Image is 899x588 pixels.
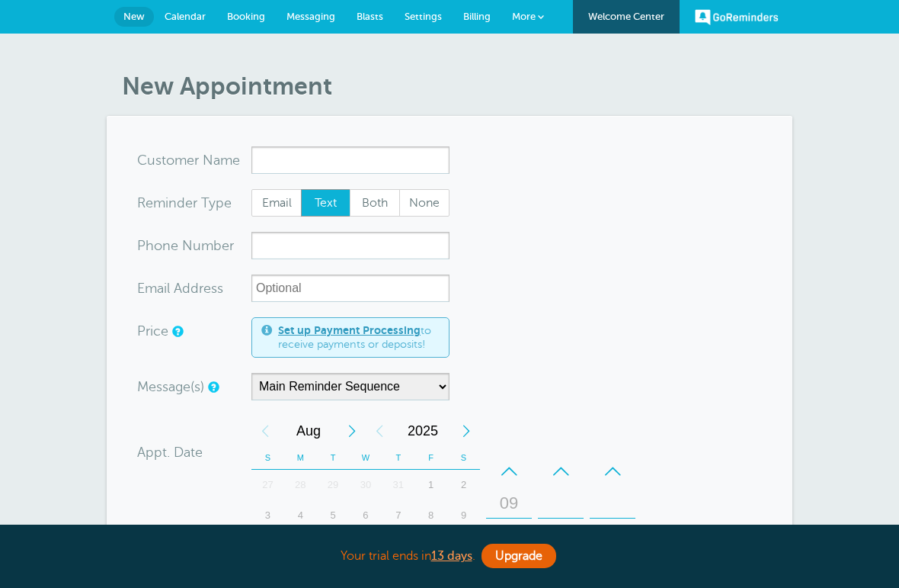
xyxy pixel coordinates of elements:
[350,190,399,216] span: Both
[164,281,199,295] span: il Add
[165,11,206,22] span: Calendar
[399,189,449,217] label: None
[405,11,442,22] span: Settings
[447,500,480,531] div: Saturday, August 9
[251,500,284,531] div: 3
[137,232,251,259] div: mber
[317,500,350,531] div: 5
[286,11,335,22] span: Messaging
[251,275,449,302] input: Optional
[162,153,213,167] span: tomer N
[447,470,480,500] div: Saturday, August 2
[302,190,350,216] span: Text
[491,488,527,519] div: 09
[350,470,382,500] div: Wednesday, July 30
[431,549,472,563] a: 13 days
[447,500,480,531] div: 9
[382,500,414,531] div: 7
[350,446,382,470] th: W
[137,281,164,295] span: Ema
[251,500,284,531] div: Sunday, August 3
[542,519,579,549] div: 00
[251,470,284,500] div: 27
[317,500,350,531] div: Tuesday, August 5
[382,446,414,470] th: T
[284,500,317,531] div: Monday, August 4
[162,239,201,252] span: ne Nu
[137,324,168,338] label: Price
[414,470,447,500] div: 1
[251,446,284,470] th: S
[317,470,350,500] div: Tuesday, July 29
[172,326,181,336] a: An optional price for the appointment. If you set a price, you can include a payment link in your...
[414,500,447,531] div: 8
[350,500,382,531] div: Wednesday, August 6
[301,189,351,217] label: Text
[137,146,251,174] div: ame
[208,382,217,392] a: Simple templates and custom messages will use the reminder schedule set under Settings > Reminder...
[512,11,536,22] span: More
[114,7,154,27] a: New
[453,416,480,446] div: Next Year
[227,11,265,22] span: Booking
[400,190,449,216] span: None
[393,416,453,446] span: 2025
[481,544,556,568] a: Upgrade
[137,445,203,459] label: Appt. Date
[251,189,302,217] label: Email
[382,470,414,500] div: 31
[137,239,162,252] span: Pho
[463,11,491,22] span: Billing
[123,11,145,22] span: New
[350,470,382,500] div: 30
[491,519,527,549] div: 10
[137,196,232,210] label: Reminder Type
[251,416,279,446] div: Previous Month
[284,446,317,470] th: M
[350,189,400,217] label: Both
[317,470,350,500] div: 29
[284,470,317,500] div: 28
[122,72,792,101] h1: New Appointment
[137,380,204,394] label: Message(s)
[357,11,383,22] span: Blasts
[382,470,414,500] div: Thursday, July 31
[594,519,631,549] div: AM
[382,500,414,531] div: Thursday, August 7
[279,416,338,446] span: August
[414,470,447,500] div: Friday, August 1
[278,324,440,351] span: to receive payments or deposits!
[107,540,792,573] div: Your trial ends in .
[447,470,480,500] div: 2
[366,416,393,446] div: Previous Year
[284,500,317,531] div: 4
[252,190,301,216] span: Email
[137,275,251,302] div: ress
[414,500,447,531] div: Friday, August 8
[251,470,284,500] div: Sunday, July 27
[278,324,421,336] a: Set up Payment Processing
[317,446,350,470] th: T
[284,470,317,500] div: Monday, July 28
[447,446,480,470] th: S
[350,500,382,531] div: 6
[137,153,162,167] span: Cus
[338,416,366,446] div: Next Month
[414,446,447,470] th: F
